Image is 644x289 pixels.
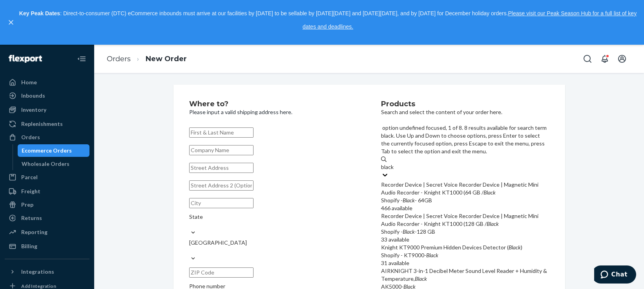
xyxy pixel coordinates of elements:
[381,260,409,266] span: 31 available
[21,78,37,86] div: Home
[5,212,89,224] a: Returns
[7,18,15,26] button: close,
[189,198,254,208] input: City
[5,131,89,144] a: Orders
[594,265,636,285] iframe: Opens a widget where you can chat to one of our agents
[483,189,496,196] em: Black
[580,51,595,67] button: Open Search Box
[189,180,254,191] input: Street Address 2 (Optional)
[189,213,358,221] div: State
[189,247,190,254] input: [GEOGRAPHIC_DATA]
[107,55,131,63] a: Orders
[189,108,358,116] p: Please input a valid shipping address here.
[21,201,33,209] div: Prep
[381,124,549,155] p: option undefined focused, 1 of 8. 8 results available for search term black. Use Up and Down to c...
[9,55,42,63] img: Flexport logo
[381,205,412,211] span: 466 available
[415,275,427,282] em: Black
[381,251,549,259] div: Shopify - KT9000-
[5,265,89,278] button: Integrations
[189,267,254,278] input: ZIP Code
[597,51,613,67] button: Open notifications
[509,244,521,251] em: Black
[21,214,42,222] div: Returns
[22,160,69,168] div: Wholesale Orders
[189,239,358,247] div: [GEOGRAPHIC_DATA]
[19,7,637,33] p: : Direct-to-consumer (DTC) eCommerce inbounds must arrive at our facilities by [DATE] to be sella...
[303,10,637,30] a: Please visit our Peak Season Hub for a full list of key dates and deadlines.
[5,185,89,198] a: Freight
[21,120,63,128] div: Replenishments
[381,196,549,204] div: Shopify - - 64GB
[18,158,90,170] a: Wholesale Orders
[100,47,193,71] ol: breadcrumbs
[381,163,394,171] input: option undefined focused, 1 of 8. 8 results available for search term black. Use Up and Down to c...
[381,100,549,108] h2: Products
[5,89,89,102] a: Inbounds
[381,108,549,116] p: Search and select the content of your order here.
[5,118,89,130] a: Replenishments
[21,242,37,250] div: Billing
[381,236,409,243] span: 33 available
[189,127,254,138] input: First & Last Name
[189,145,254,155] input: Company Name
[21,106,46,114] div: Inventory
[5,226,89,238] a: Reporting
[21,187,40,195] div: Freight
[21,173,38,181] div: Parcel
[5,198,89,211] a: Prep
[381,244,549,251] div: Knight KT9000 Premium Hidden Devices Detector ( )
[381,181,549,196] div: Recorder Device | Secret Voice Recorder Device | Magnetic Mini Audio Recorder - Knight KT1000 (64...
[614,51,630,67] button: Open account menu
[189,163,254,173] input: Street Address
[21,228,47,236] div: Reporting
[5,76,89,89] a: Home
[403,197,415,204] em: Black
[5,240,89,253] a: Billing
[381,212,549,228] div: Recorder Device | Secret Voice Recorder Device | Magnetic Mini Audio Recorder - Knight KT1000 (12...
[5,171,89,184] a: Parcel
[403,228,415,235] em: Black
[381,267,549,283] div: AIRKNIGHT 3-in-1 Decibel Meter Sound Level Reader + Humidity & Temperature,
[426,252,438,258] em: Black
[146,55,187,63] a: New Order
[487,220,499,227] em: Black
[21,133,40,141] div: Orders
[189,221,190,229] input: State
[21,92,45,100] div: Inbounds
[19,10,60,16] strong: Key Peak Dates
[189,100,358,108] h2: Where to?
[21,268,54,276] div: Integrations
[18,144,90,157] a: Ecommerce Orders
[74,51,89,67] button: Close Navigation
[5,104,89,116] a: Inventory
[381,228,549,236] div: Shopify - -128 GB
[22,147,72,154] div: Ecommerce Orders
